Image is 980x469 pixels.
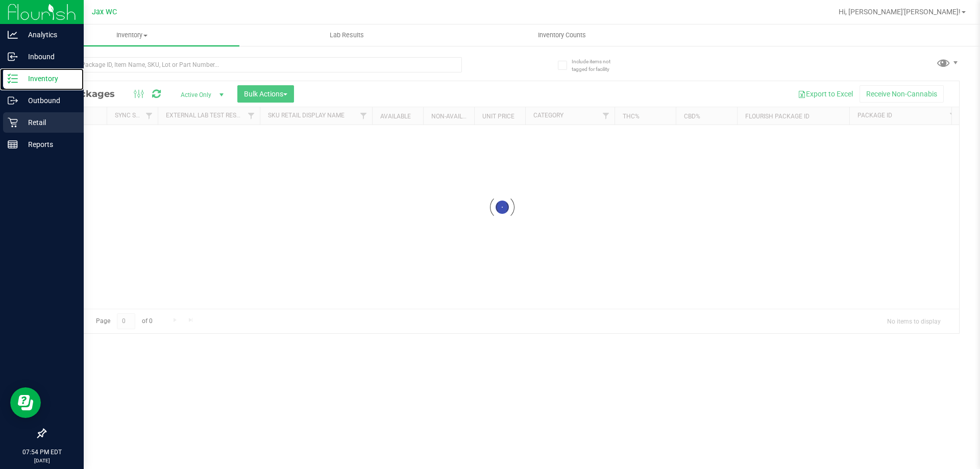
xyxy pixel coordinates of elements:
a: Lab Results [239,24,454,46]
span: Inventory Counts [524,31,600,40]
span: Lab Results [316,31,378,40]
span: Inventory [24,31,239,40]
p: [DATE] [5,457,79,464]
span: Jax WC [92,8,117,16]
span: Hi, [PERSON_NAME]'[PERSON_NAME]! [839,8,961,16]
p: Retail [18,116,79,129]
inline-svg: Analytics [8,30,18,40]
p: Reports [18,138,79,151]
p: Inbound [18,51,79,63]
inline-svg: Retail [8,117,18,128]
p: 07:54 PM EDT [5,448,79,457]
p: Analytics [18,29,79,41]
inline-svg: Inventory [8,73,18,84]
span: Include items not tagged for facility [572,58,623,73]
a: Inventory Counts [454,24,669,46]
inline-svg: Reports [8,139,18,150]
input: Search Package ID, Item Name, SKU, Lot or Part Number... [45,57,462,72]
p: Inventory [18,72,79,85]
iframe: Resource center [10,387,41,418]
p: Outbound [18,94,79,107]
a: Inventory [24,24,239,46]
inline-svg: Outbound [8,95,18,106]
inline-svg: Inbound [8,52,18,62]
